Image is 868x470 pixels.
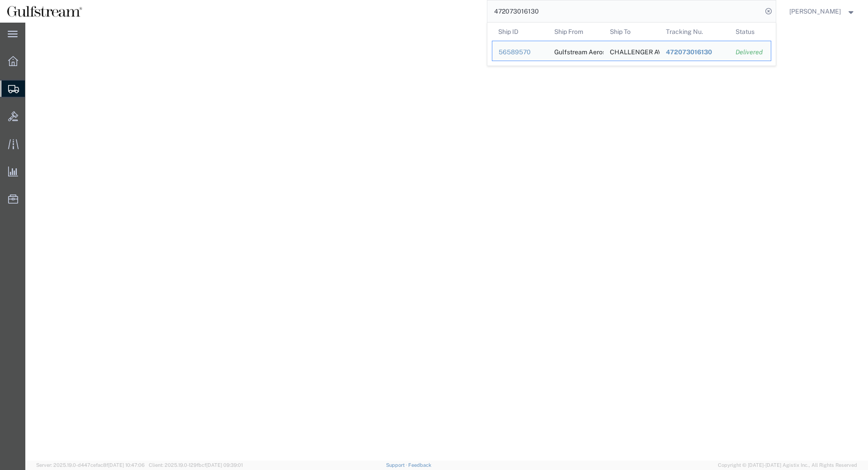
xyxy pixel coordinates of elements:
th: Tracking Nu. [659,23,729,41]
span: Jene Middleton [789,6,841,16]
div: 472073016130 [665,47,723,57]
span: [DATE] 09:39:01 [206,462,243,468]
span: Client: 2025.19.0-129fbcf [149,462,243,468]
span: 472073016130 [665,48,712,56]
span: [DATE] 10:47:06 [108,462,145,468]
input: Search for shipment number, reference number [487,0,762,22]
iframe: FS Legacy Container [25,23,868,461]
img: logo [6,5,83,18]
div: CHALLENGER AVIATION SERVICES [610,41,653,61]
a: Feedback [408,462,431,468]
a: Support [386,462,409,468]
th: Status [729,23,771,41]
th: Ship ID [492,23,548,41]
div: Gulfstream Aerospace Corp. [554,41,597,61]
th: Ship To [604,23,660,41]
div: 56589570 [499,47,542,57]
button: [PERSON_NAME] [789,6,856,17]
table: Search Results [492,23,776,66]
span: Server: 2025.19.0-d447cefac8f [36,462,145,468]
div: Delivered [736,47,764,57]
span: Copyright © [DATE]-[DATE] Agistix Inc., All Rights Reserved [718,461,857,469]
th: Ship From [547,23,604,41]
